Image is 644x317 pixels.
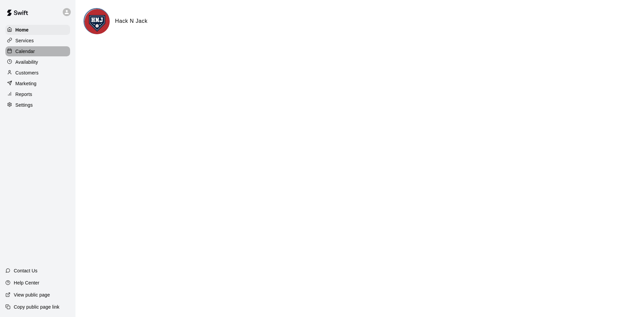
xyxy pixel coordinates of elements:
a: Customers [5,68,70,78]
p: Reports [15,91,32,98]
p: Services [15,37,34,44]
p: Calendar [15,48,35,55]
a: Settings [5,100,70,110]
p: Home [15,27,29,33]
a: Calendar [5,46,70,56]
a: Reports [5,89,70,99]
p: View public page [14,292,50,298]
a: Availability [5,57,70,67]
p: Settings [15,102,33,108]
p: Marketing [15,80,37,87]
a: Services [5,36,70,46]
a: Home [5,25,70,35]
a: Marketing [5,78,70,89]
p: Contact Us [14,267,38,274]
p: Copy public page link [14,304,59,310]
p: Availability [15,59,38,65]
h6: Hack N Jack [115,17,148,25]
p: Help Center [14,279,39,286]
p: Customers [15,69,39,76]
img: Hack N Jack logo [85,9,110,34]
